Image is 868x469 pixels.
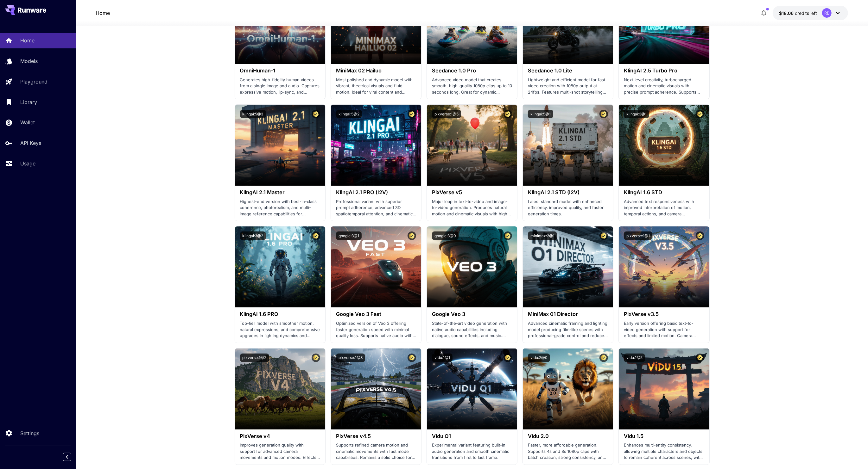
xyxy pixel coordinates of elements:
p: Lightweight and efficient model for fast video creation with 1080p output at 24fps. Features mult... [528,77,608,96]
p: State-of-the-art video generation with native audio capabilities including dialogue, sound effect... [432,320,512,339]
h3: OmniHuman‑1 [240,68,320,74]
img: alt [523,105,613,186]
p: Playground [20,78,48,85]
img: alt [523,349,613,429]
a: Home [96,9,110,17]
h3: Vidu Q1 [432,433,512,439]
img: alt [235,105,325,186]
div: $18.06344 [779,10,817,16]
button: Certified Model – Vetted for best performance and includes a commercial license. [312,231,320,240]
button: Certified Model – Vetted for best performance and includes a commercial license. [696,231,704,240]
h3: KlingAI 1.6 PRO [240,311,320,317]
button: Collapse sidebar [63,453,71,461]
h3: Seedance 1.0 Lite [528,68,608,74]
button: Certified Model – Vetted for best performance and includes a commercial license. [312,354,320,362]
h3: Google Veo 3 [432,311,512,317]
button: Certified Model – Vetted for best performance and includes a commercial license. [599,231,608,240]
button: vidu:1@5 [624,354,645,362]
p: Highest-end version with best-in-class coherence, photorealism, and multi-image reference capabil... [240,199,320,217]
p: Wallet [20,119,35,126]
p: Early version offering basic text-to-video generation with support for effects and limited motion... [624,320,704,339]
button: Certified Model – Vetted for best performance and includes a commercial license. [312,110,320,118]
button: minimax:2@1 [528,231,557,240]
p: Improves generation quality with support for advanced camera movements and motion modes. Effects ... [240,442,320,461]
span: $18.06 [779,10,795,16]
img: alt [331,105,421,186]
p: Usage [20,160,35,167]
h3: PixVerse v4.5 [336,433,416,439]
p: Advanced video model that creates smooth, high-quality 1080p clips up to 10 seconds long. Great f... [432,77,512,96]
p: Library [20,98,37,106]
h3: MiniMax 02 Hailuo [336,68,416,74]
p: Optimized version of Veo 3 offering faster generation speed with minimal quality loss. Supports n... [336,320,416,339]
p: Supports refined camera motion and cinematic movements with fast mode capabilities. Remains a sol... [336,442,416,461]
h3: KlingAI 2.1 PRO (I2V) [336,189,416,195]
button: Certified Model – Vetted for best performance and includes a commercial license. [504,110,512,118]
img: alt [523,226,613,307]
p: Settings [20,429,39,437]
button: Certified Model – Vetted for best performance and includes a commercial license. [504,354,512,362]
p: Major leap in text-to-video and image-to-video generation. Produces natural motion and cinematic ... [432,199,512,217]
p: Generates high-fidelity human videos from a single image and audio. Captures expressive motion, l... [240,77,320,96]
img: alt [619,226,709,307]
h3: MiniMax 01 Director [528,311,608,317]
button: google:3@0 [432,231,459,240]
div: Collapse sidebar [68,451,76,463]
h3: Google Veo 3 Fast [336,311,416,317]
button: Certified Model – Vetted for best performance and includes a commercial license. [696,354,704,362]
button: pixverse:1@3 [336,354,365,362]
h3: KlingAI 2.1 Master [240,189,320,195]
p: Most polished and dynamic model with vibrant, theatrical visuals and fluid motion. Ideal for vira... [336,77,416,96]
h3: KlingAI 1.6 STD [624,189,704,195]
h3: PixVerse v4 [240,433,320,439]
p: Home [20,37,35,44]
p: Advanced cinematic framing and lighting model producing film-like scenes with professional-grade ... [528,320,608,339]
img: alt [427,349,517,429]
img: alt [427,105,517,186]
p: Faster, more affordable generation. Supports 4s and 8s 1080p clips with batch creation, strong co... [528,442,608,461]
h3: Vidu 1.5 [624,433,704,439]
button: vidu:1@1 [432,354,453,362]
img: alt [235,349,325,429]
img: alt [331,349,421,429]
p: Next‑level creativity, turbocharged motion and cinematic visuals with precise prompt adherence. S... [624,77,704,96]
button: Certified Model – Vetted for best performance and includes a commercial license. [408,354,416,362]
h3: Seedance 1.0 Pro [432,68,512,74]
h3: Vidu 2.0 [528,433,608,439]
h3: PixVerse v5 [432,189,512,195]
button: Certified Model – Vetted for best performance and includes a commercial license. [599,354,608,362]
p: Professional variant with superior prompt adherence, advanced 3D spatiotemporal attention, and ci... [336,199,416,217]
p: Advanced text responsiveness with improved interpretation of motion, temporal actions, and camera... [624,199,704,217]
img: alt [619,349,709,429]
img: alt [427,226,517,307]
button: klingai:5@3 [240,110,266,118]
button: Certified Model – Vetted for best performance and includes a commercial license. [408,110,416,118]
img: alt [235,226,325,307]
h3: KlingAI 2.1 STD (I2V) [528,189,608,195]
p: Enhances multi-entity consistency, allowing multiple characters and objects to remain coherent ac... [624,442,704,461]
button: klingai:3@1 [624,110,649,118]
div: RB [822,8,832,18]
p: Top-tier model with smoother motion, natural expressions, and comprehensive upgrades in lighting ... [240,320,320,339]
button: $18.06344RB [773,6,848,20]
nav: breadcrumb [96,9,110,17]
p: Latest standard model with enhanced efficiency, improved quality, and faster generation times. [528,199,608,217]
img: alt [619,105,709,186]
h3: KlingAI 2.5 Turbo Pro [624,68,704,74]
button: Certified Model – Vetted for best performance and includes a commercial license. [696,110,704,118]
button: klingai:3@2 [240,231,266,240]
p: Models [20,57,38,65]
button: klingai:5@2 [336,110,362,118]
span: credits left [795,10,817,16]
img: alt [331,226,421,307]
p: Experimental variant featuring built-in audio generation and smooth cinematic transitions from fi... [432,442,512,461]
p: API Keys [20,139,41,147]
button: Certified Model – Vetted for best performance and includes a commercial license. [504,231,512,240]
button: klingai:5@1 [528,110,553,118]
button: Certified Model – Vetted for best performance and includes a commercial license. [408,231,416,240]
button: pixverse:1@2 [240,354,269,362]
button: Certified Model – Vetted for best performance and includes a commercial license. [599,110,608,118]
button: google:3@1 [336,231,362,240]
button: pixverse:1@5 [432,110,461,118]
